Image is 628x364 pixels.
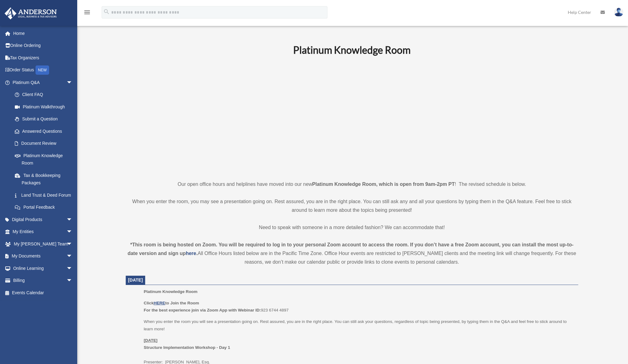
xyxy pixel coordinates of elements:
[144,301,199,305] b: Click to Join the Room
[128,278,143,282] span: [DATE]
[9,125,82,137] a: Answered Questions
[4,250,82,262] a: My Documentsarrow_drop_down
[144,299,574,314] p: 923 6744 4897
[144,308,261,312] b: For the best experience join via Zoom App with Webinar ID:
[9,201,82,214] a: Portal Feedback
[312,182,455,187] strong: Platinum Knowledge Room, which is open from 9am-2pm PT
[3,7,59,19] img: Anderson Advisors Platinum Portal
[144,345,230,350] b: Structure Implementation Workshop - Day 1
[4,213,82,226] a: Digital Productsarrow_drop_down
[126,180,578,189] p: Our open office hours and helplines have moved into our new ! The revised schedule is below.
[9,89,82,101] a: Client FAQ
[9,149,79,169] a: Platinum Knowledge Room
[4,287,82,299] a: Events Calendar
[4,226,82,238] a: My Entitiesarrow_drop_down
[103,8,110,15] i: search
[66,76,79,89] span: arrow_drop_down
[83,11,91,16] a: menu
[66,262,79,275] span: arrow_drop_down
[4,274,82,287] a: Billingarrow_drop_down
[196,251,197,256] strong: .
[66,274,79,287] span: arrow_drop_down
[9,101,82,113] a: Platinum Walkthrough
[4,27,82,40] a: Home
[144,318,574,333] p: When you enter the room you will see a presentation going on. Rest assured, you are in the right ...
[9,113,82,125] a: Submit a Question
[9,137,82,150] a: Document Review
[126,197,578,215] p: When you enter the room, you may see a presentation going on. Rest assured, you are in the right ...
[144,289,197,294] span: Platinum Knowledge Room
[66,250,79,263] span: arrow_drop_down
[259,64,445,169] iframe: 231110_Toby_KnowledgeRoom
[66,213,79,226] span: arrow_drop_down
[4,64,82,77] a: Order StatusNEW
[614,8,623,17] img: User Pic
[4,238,82,250] a: My [PERSON_NAME] Teamarrow_drop_down
[293,44,411,56] b: Platinum Knowledge Room
[4,40,82,52] a: Online Ordering
[128,242,574,256] strong: *This room is being hosted on Zoom. You will be required to log in to your personal Zoom account ...
[83,9,91,16] i: menu
[4,52,82,64] a: Tax Organizers
[66,226,79,238] span: arrow_drop_down
[126,223,578,232] p: Need to speak with someone in a more detailed fashion? We can accommodate that!
[126,241,578,266] div: All Office Hours listed below are in the Pacific Time Zone. Office Hour events are restricted to ...
[4,76,82,89] a: Platinum Q&Aarrow_drop_down
[154,301,165,305] a: HERE
[4,262,82,274] a: Online Learningarrow_drop_down
[36,65,49,75] div: NEW
[9,189,82,201] a: Land Trust & Deed Forum
[186,251,196,256] a: here
[9,169,82,189] a: Tax & Bookkeeping Packages
[144,338,158,343] u: [DATE]
[66,238,79,250] span: arrow_drop_down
